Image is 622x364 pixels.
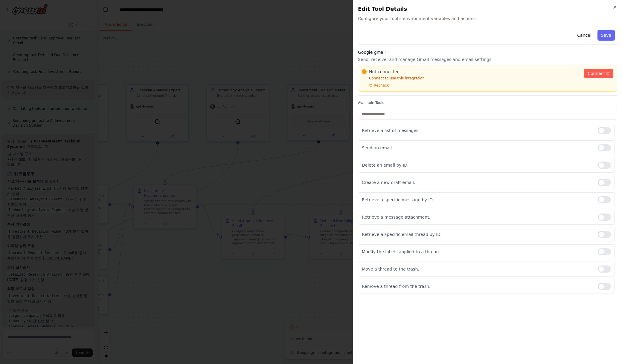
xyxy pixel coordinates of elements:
h2: Edit Tool Details [358,5,617,13]
p: Remove a thread from the trash. [362,283,593,289]
span: Connect [588,70,605,76]
button: Save [597,30,615,41]
p: Connect to use this integration [362,76,580,81]
p: Retrieve a specific email thread by ID. [362,231,593,237]
label: Available Tools [358,100,617,105]
p: Send an email. [362,145,593,151]
p: Retrieve a message attachment. [362,214,593,220]
a: Connect [584,69,613,78]
p: Send, receive, and manage Gmail messages and email settings. [358,56,617,62]
p: Move a thread to the trash. [362,266,593,272]
button: Cancel [574,30,595,41]
span: Not connected [369,69,400,75]
p: Retrieve a specific message by ID. [362,197,593,203]
p: Create a new draft email. [362,179,593,185]
span: Recheck [374,83,389,88]
p: Modify the labels applied to a thread. [362,249,593,255]
span: Configure your tool's environment variables and actions. [358,16,617,21]
p: Delete an email by ID. [362,162,593,168]
button: Recheck [362,83,389,88]
h3: Google gmail [358,49,617,55]
p: Retrieve a list of messages. [362,128,593,133]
